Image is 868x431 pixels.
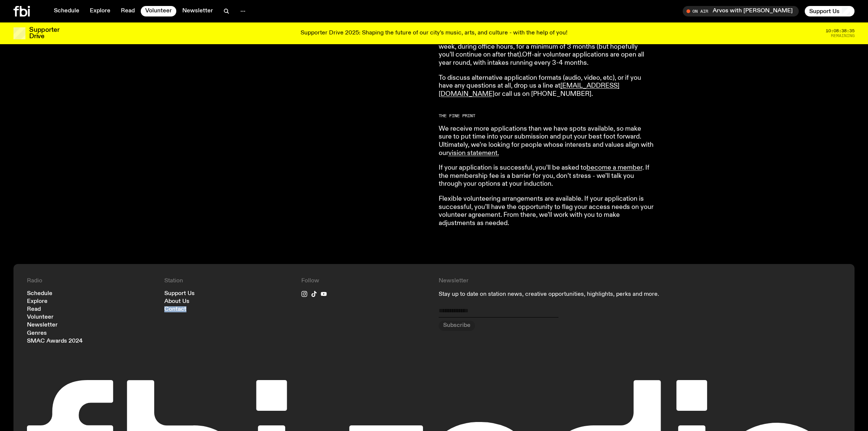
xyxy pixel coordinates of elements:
[439,195,654,227] p: Flexible volunteering arrangements are available. If your application is successful, you’ll have ...
[27,331,47,336] a: Genres
[27,322,58,328] a: Newsletter
[27,299,48,304] a: Explore
[448,150,499,157] a: vision statement.
[164,307,186,312] a: Contact
[85,6,115,16] a: Explore
[301,30,567,37] p: Supporter Drive 2025: Shaping the future of our city’s music, arts, and culture - with the help o...
[301,277,430,285] h4: Follow
[439,277,704,285] h4: Newsletter
[164,299,189,304] a: About Us
[178,6,217,16] a: Newsletter
[831,34,855,38] span: Remaining
[439,164,654,188] p: If your application is successful, you’ll be asked to . If the membership fee is a barrier for yo...
[141,6,176,16] a: Volunteer
[439,321,475,331] button: Subscribe
[439,291,704,298] p: Stay up to date on station news, creative opportunities, highlights, perks and more.
[587,164,642,171] a: become a member
[29,27,59,40] h3: Supporter Drive
[439,125,654,157] p: We receive more applications than we have spots available, so make sure to put time into your sub...
[439,82,619,97] a: [EMAIL_ADDRESS][DOMAIN_NAME]
[27,277,155,285] h4: Radio
[439,74,654,98] p: To discuss alternative application formats (audio, video, etc), or if you have any questions at a...
[826,29,855,33] span: 10:08:38:35
[439,35,654,67] p: We’re looking for people who can commit to Frontline for one half-day a week, during office hours...
[27,315,54,320] a: Volunteer
[27,291,52,297] a: Schedule
[164,291,195,297] a: Support Us
[116,6,139,16] a: Read
[164,277,293,285] h4: Station
[27,307,41,312] a: Read
[27,339,83,344] a: SMAC Awards 2024
[809,8,840,15] span: Support Us
[805,6,855,16] button: Support Us
[439,114,654,118] h2: The Fine Print
[49,6,84,16] a: Schedule
[683,6,799,16] button: On AirArvos with [PERSON_NAME]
